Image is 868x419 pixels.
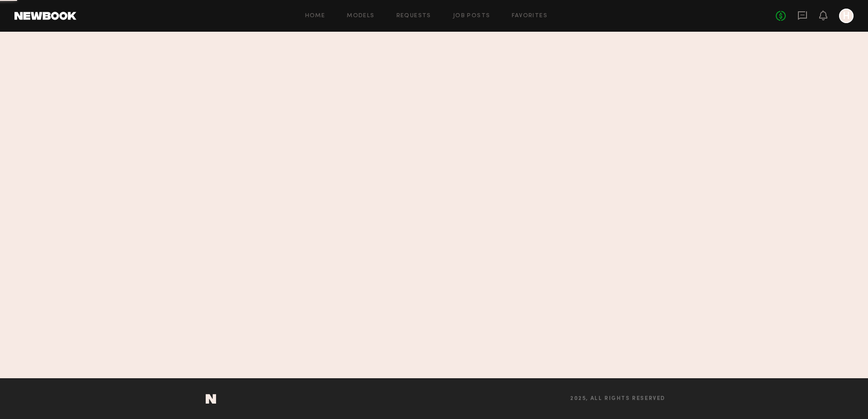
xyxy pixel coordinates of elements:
[570,396,665,402] span: 2025, all rights reserved
[396,13,431,19] a: Requests
[305,13,325,19] a: Home
[839,9,854,23] a: H
[347,13,374,19] a: Models
[512,13,547,19] a: Favorites
[453,13,491,19] a: Job Posts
